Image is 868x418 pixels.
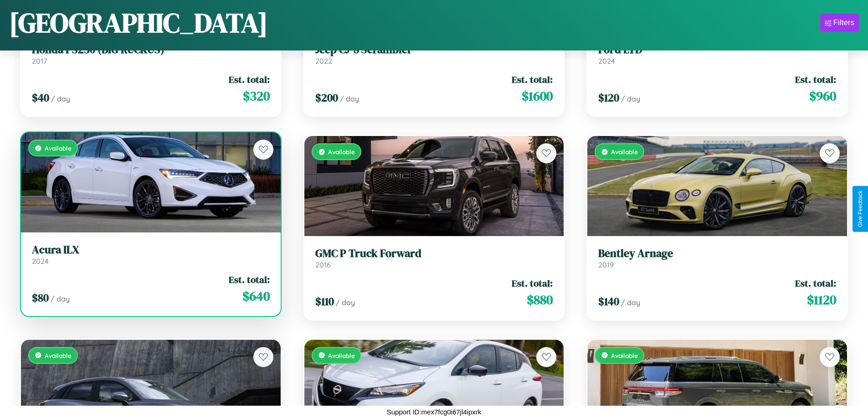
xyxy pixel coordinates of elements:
h3: Acura ILX [32,243,270,257]
div: Give Feedback [857,191,863,227]
span: $ 40 [32,90,49,105]
h1: [GEOGRAPHIC_DATA] [9,4,268,41]
a: Jeep CJ-8 Scrambler2022 [315,43,553,65]
span: Available [45,144,72,152]
span: $ 120 [598,90,619,105]
span: 2019 [598,260,614,269]
span: / day [621,298,640,307]
span: $ 960 [809,87,836,105]
span: Est. total: [795,73,836,86]
span: / day [51,94,70,103]
a: Bentley Arnage2019 [598,247,836,269]
span: $ 1600 [522,87,553,105]
div: Filters [833,18,854,27]
span: Est. total: [229,73,270,86]
h3: Honda PS250 (BIG RUCKUS) [32,43,270,56]
h3: Bentley Arnage [598,247,836,260]
button: Filters [820,14,859,32]
a: GMC P Truck Forward2016 [315,247,553,269]
span: 2016 [315,260,331,269]
span: Est. total: [229,273,270,286]
span: 2024 [598,56,615,65]
span: Available [611,148,638,156]
h3: GMC P Truck Forward [315,247,553,260]
span: Est. total: [795,277,836,290]
span: $ 140 [598,294,619,309]
span: $ 640 [242,287,270,305]
span: / day [336,298,355,307]
span: / day [51,294,70,303]
span: $ 80 [32,290,49,305]
span: 2022 [315,56,332,65]
span: $ 320 [243,87,270,105]
span: $ 200 [315,90,338,105]
span: Est. total: [512,277,553,290]
span: $ 1120 [807,291,836,309]
span: Est. total: [512,73,553,86]
span: / day [621,94,640,103]
span: Available [328,148,355,156]
a: Honda PS250 (BIG RUCKUS)2017 [32,43,270,65]
span: Available [328,352,355,359]
span: 2017 [32,56,47,65]
span: 2024 [32,257,49,266]
span: / day [340,94,359,103]
p: Support ID: mex7fcg0i67jl4ipxrk [387,406,482,418]
span: Available [45,352,72,359]
span: $ 880 [527,291,553,309]
span: Available [611,352,638,359]
span: $ 110 [315,294,334,309]
a: Acura ILX2024 [32,243,270,266]
a: Ford LTD2024 [598,43,836,65]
